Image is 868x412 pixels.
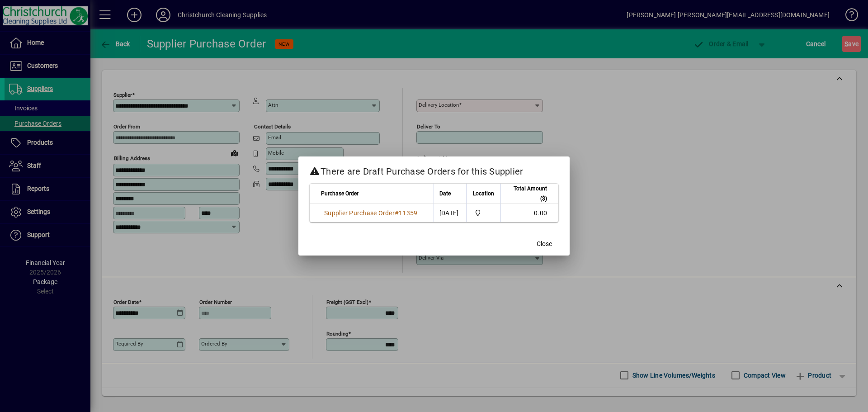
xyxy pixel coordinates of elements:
span: Christchurch Cleaning Supplies Ltd [472,208,495,218]
span: Location [473,189,494,199]
span: Purchase Order [321,189,359,199]
span: Supplier Purchase Order [324,209,395,217]
button: Close [530,236,559,252]
td: 0.00 [500,204,558,222]
td: [DATE] [434,204,466,222]
span: Date [439,189,451,199]
span: # [395,209,399,217]
span: 11359 [399,209,417,217]
h2: There are Draft Purchase Orders for this Supplier [298,156,570,183]
span: Close [537,239,552,249]
span: Total Amount ($) [506,184,547,204]
a: Supplier Purchase Order#11359 [321,208,420,218]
